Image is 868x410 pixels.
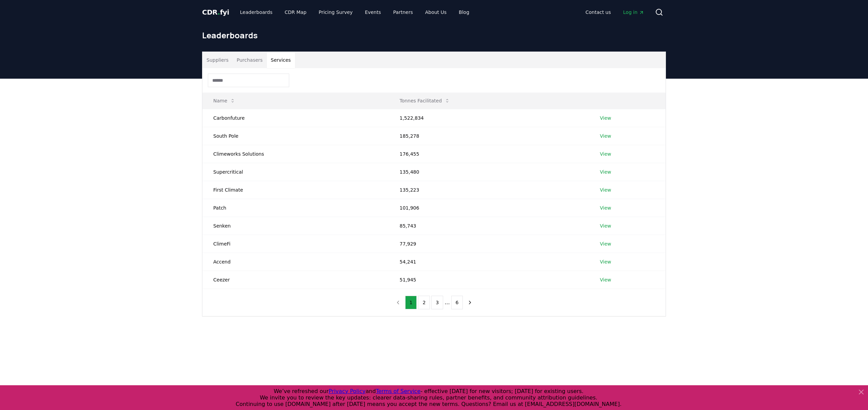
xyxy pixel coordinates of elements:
[445,298,450,307] li: ...
[202,52,233,68] button: Suppliers
[394,94,455,108] button: Tonnes Facilitated
[389,163,589,181] td: 135,480
[600,115,611,121] a: View
[600,240,611,247] a: View
[600,204,611,211] a: View
[389,127,589,145] td: 185,278
[389,235,589,253] td: 77,929
[451,296,463,309] button: 6
[235,6,278,18] a: Leaderboards
[359,6,386,18] a: Events
[431,296,443,309] button: 3
[623,9,644,16] span: Log in
[453,6,475,18] a: Blog
[389,109,589,127] td: 1,522,834
[389,145,589,163] td: 176,455
[202,235,389,253] td: ClimeFi
[388,6,418,18] a: Partners
[202,199,389,217] td: Patch
[389,199,589,217] td: 101,906
[418,296,430,309] button: 2
[233,52,267,68] button: Purchasers
[420,6,452,18] a: About Us
[405,296,417,309] button: 1
[202,217,389,235] td: Senken
[202,8,229,16] span: CDR fyi
[202,145,389,163] td: Climeworks Solutions
[600,276,611,283] a: View
[600,151,611,157] a: View
[202,109,389,127] td: Carbonfuture
[389,217,589,235] td: 85,743
[618,6,650,18] a: Log in
[389,181,589,199] td: 135,223
[202,253,389,271] td: Accend
[202,7,229,17] a: CDR.fyi
[202,30,666,41] h1: Leaderboards
[208,94,241,108] button: Name
[235,6,475,18] nav: Main
[600,169,611,175] a: View
[600,187,611,193] a: View
[600,133,611,139] a: View
[580,6,616,18] a: Contact us
[600,258,611,265] a: View
[464,296,476,309] button: next page
[389,253,589,271] td: 54,241
[600,222,611,229] a: View
[202,181,389,199] td: First Climate
[267,52,295,68] button: Services
[218,8,220,16] span: .
[580,6,650,18] nav: Main
[202,163,389,181] td: Supercritical
[389,271,589,289] td: 51,945
[202,271,389,289] td: Ceezer
[202,127,389,145] td: South Pole
[313,6,358,18] a: Pricing Survey
[279,6,312,18] a: CDR Map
